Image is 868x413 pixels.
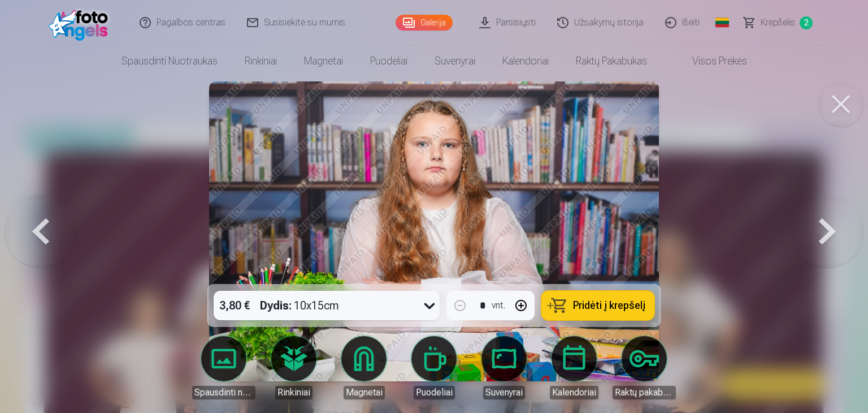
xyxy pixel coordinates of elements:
[573,300,645,311] span: Pridėti į krepšelį
[396,15,453,31] a: Galerija
[260,291,339,320] div: 10x15cm
[541,291,654,320] button: Pridėti į krepšelį
[542,336,606,399] a: Kalendoriai
[414,386,455,399] div: Puodeliai
[489,45,562,77] a: Kalendoriai
[49,5,114,41] img: /fa2
[108,45,231,77] a: Spausdinti nuotraukas
[562,45,661,77] a: Raktų pakabukas
[192,336,255,399] a: Spausdinti nuotraukas
[262,336,325,399] a: Rinkiniai
[402,336,466,399] a: Puodeliai
[290,45,357,77] a: Magnetai
[550,386,598,399] div: Kalendoriai
[357,45,421,77] a: Puodeliai
[472,336,536,399] a: Suvenyrai
[492,299,505,312] div: vnt.
[800,16,813,29] span: 2
[231,45,290,77] a: Rinkiniai
[613,386,676,399] div: Raktų pakabukas
[344,386,385,399] div: Magnetai
[761,16,795,29] span: Krepšelis
[421,45,489,77] a: Suvenyrai
[192,386,255,399] div: Spausdinti nuotraukas
[613,336,676,399] a: Raktų pakabukas
[275,386,313,399] div: Rinkiniai
[260,298,292,313] strong: Dydis :
[483,386,525,399] div: Suvenyrai
[661,45,761,77] a: Visos prekės
[214,291,255,320] div: 3,80 €
[332,336,396,399] a: Magnetai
